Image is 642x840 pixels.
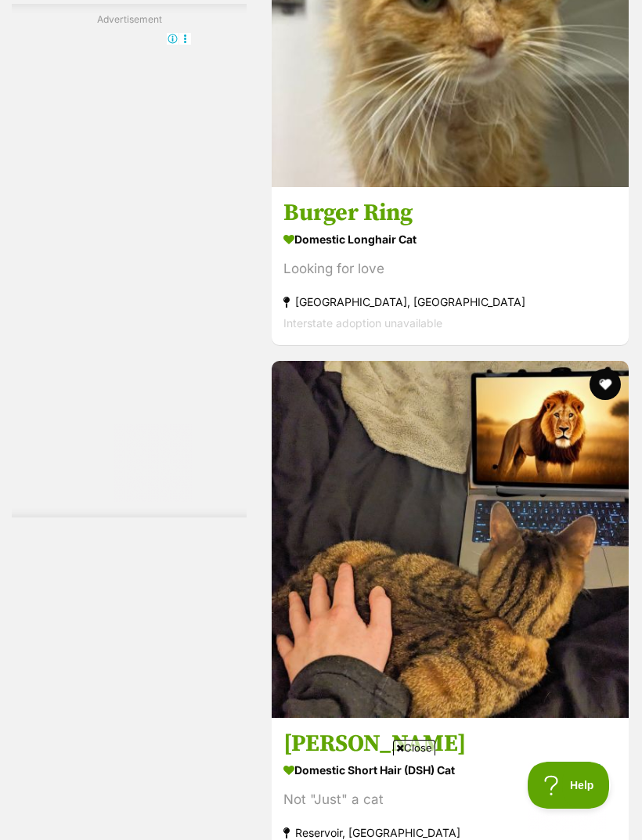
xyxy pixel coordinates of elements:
span: Close [393,740,435,755]
strong: [GEOGRAPHIC_DATA], [GEOGRAPHIC_DATA] [283,292,617,313]
h3: Burger Ring [283,199,617,229]
a: Burger Ring Domestic Longhair Cat Looking for love [GEOGRAPHIC_DATA], [GEOGRAPHIC_DATA] Interstat... [272,187,629,346]
span: Interstate adoption unavailable [283,317,442,330]
div: Looking for love [283,259,617,280]
iframe: Help Scout Beacon - Open [528,762,611,809]
h3: [PERSON_NAME] [283,729,617,759]
iframe: Advertisement [67,33,192,503]
img: Sasha - Domestic Short Hair (DSH) Cat [272,361,629,718]
iframe: Advertisement [36,762,606,832]
div: Advertisement [12,4,247,518]
strong: Domestic Longhair Cat [283,229,617,251]
button: favourite [590,369,621,400]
